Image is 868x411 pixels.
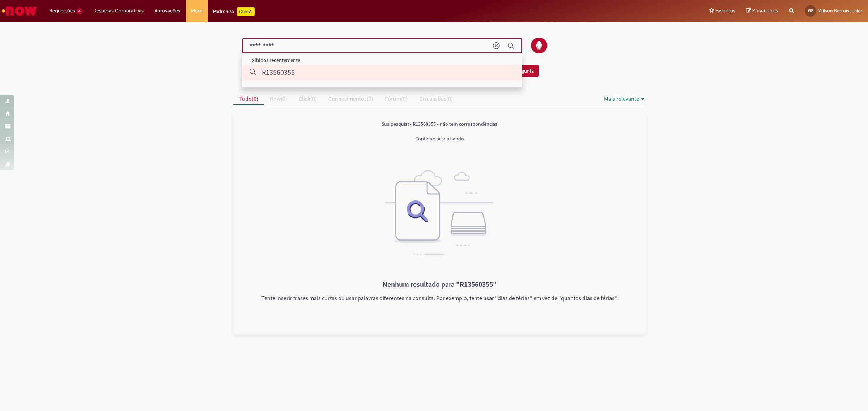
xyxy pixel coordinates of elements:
span: More [191,7,202,14]
span: Rascunhos [752,7,778,14]
p: +GenAi [237,7,255,16]
img: ServiceNow [1,4,38,18]
a: Rascunhos [746,8,778,14]
span: Favoritos [715,7,735,14]
span: Wilson BerrowJunior [818,8,863,14]
span: Aprovações [154,7,180,14]
span: Despesas Corporativas [93,7,144,14]
span: WB [808,8,813,13]
div: Padroniza [213,7,255,16]
span: Requisições [50,7,75,14]
span: 4 [76,8,82,14]
div: All [233,112,646,334]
